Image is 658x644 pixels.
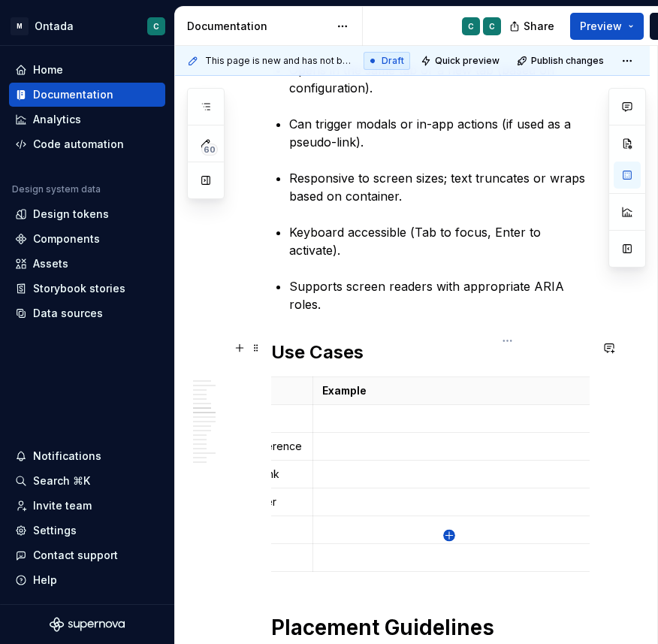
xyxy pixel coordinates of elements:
[35,19,74,34] div: Ontada
[33,87,113,102] div: Documentation
[9,202,165,226] a: Design tokens
[9,301,165,325] a: Data sources
[570,13,644,40] button: Preview
[416,50,506,71] button: Quick preview
[9,444,165,468] button: Notifications
[201,144,218,156] span: 60
[33,498,92,513] div: Invite team
[382,55,404,67] span: Draft
[289,61,590,97] p: Opens in the same tab or a new tab (based on configuration).
[289,223,590,259] p: Keyboard accessible (Tab to focus, Enter to activate).
[9,83,165,107] a: Documentation
[12,183,101,195] div: Design system data
[9,277,165,301] a: Storybook stories
[9,494,165,518] a: Invite team
[468,20,474,32] div: C
[9,107,165,132] a: Analytics
[33,473,90,488] div: Search ⌘K
[9,252,165,276] a: Assets
[33,137,124,152] div: Code automation
[271,614,590,641] h1: Placement Guidelines
[271,340,590,364] h2: Use Cases
[33,231,100,246] div: Components
[33,281,125,296] div: Storybook stories
[524,19,554,34] span: Share
[3,10,171,42] button: MOntadaC
[289,115,590,151] p: Can trigger modals or in-app actions (if used as a pseudo-link).
[9,227,165,251] a: Components
[289,277,590,313] p: Supports screen readers with appropriate ARIA roles.
[33,112,81,127] div: Analytics
[11,17,29,35] div: M
[580,19,622,34] span: Preview
[512,50,611,71] button: Publish changes
[33,573,57,588] div: Help
[9,543,165,567] button: Contact support
[50,617,125,632] svg: Supernova Logo
[531,55,604,67] span: Publish changes
[9,519,165,543] a: Settings
[33,207,109,222] div: Design tokens
[33,256,68,271] div: Assets
[9,469,165,493] button: Search ⌘K
[153,20,159,32] div: C
[435,55,500,67] span: Quick preview
[489,20,495,32] div: C
[187,19,329,34] div: Documentation
[9,58,165,82] a: Home
[33,548,118,563] div: Contact support
[33,62,63,77] div: Home
[9,568,165,592] button: Help
[33,306,103,321] div: Data sources
[205,55,352,67] span: This page is new and has not been published yet.
[33,449,101,464] div: Notifications
[9,132,165,156] a: Code automation
[33,523,77,538] div: Settings
[289,169,590,205] p: Responsive to screen sizes; text truncates or wraps based on container.
[502,13,564,40] button: Share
